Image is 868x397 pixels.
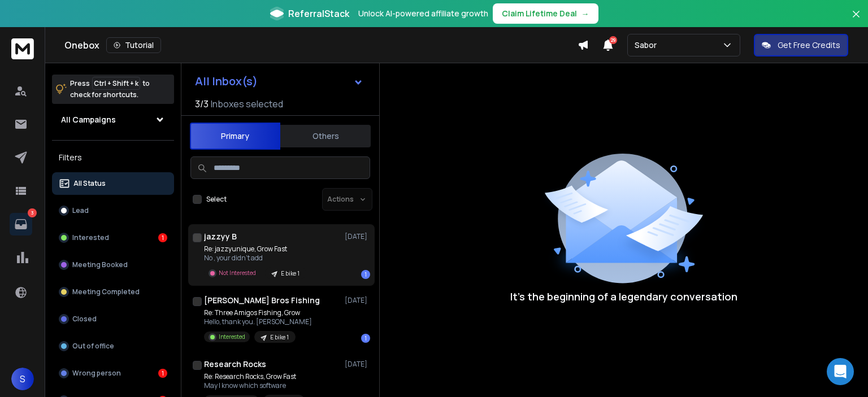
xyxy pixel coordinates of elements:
div: Open Intercom Messenger [827,358,854,385]
button: Meeting Booked [52,254,174,276]
h1: All Campaigns [61,114,116,125]
div: 1 [361,334,370,343]
button: Close banner [849,7,863,34]
span: Ctrl + Shift + k [92,77,140,90]
p: Interested [72,233,109,242]
p: E bike 1 [281,269,300,278]
label: Select [206,195,227,204]
p: Meeting Booked [72,260,128,269]
button: Out of office [52,335,174,357]
p: All Status [73,179,106,188]
p: Out of office [72,342,114,351]
button: S [11,368,34,390]
button: Closed [52,308,174,330]
h1: jazzyy B [204,231,237,242]
div: 1 [158,233,167,242]
p: Re: Three Amigos Fishing, Grow [204,308,312,317]
button: Interested1 [52,226,174,249]
h1: [PERSON_NAME] Bros Fishing [204,295,320,306]
h3: Inboxes selected [211,97,283,111]
p: Re: jazzyunique, Grow Fast [204,245,306,254]
p: [DATE] [345,360,370,369]
button: Meeting Completed [52,281,174,303]
p: E bike 1 [270,333,289,342]
p: Meeting Completed [72,287,140,296]
p: Hello, thank you. [PERSON_NAME] [204,317,312,326]
div: 1 [361,270,370,279]
p: Lead [72,206,89,215]
button: Others [280,124,371,149]
h3: Filters [52,150,174,165]
p: No , your didn’t add [204,254,306,263]
span: 29 [609,36,617,44]
div: 1 [158,369,167,378]
button: Lead [52,199,174,222]
p: Interested [219,333,245,341]
p: 3 [28,208,37,217]
button: All Campaigns [52,108,174,131]
p: It’s the beginning of a legendary conversation [510,289,737,304]
p: Get Free Credits [778,40,840,51]
p: Unlock AI-powered affiliate growth [358,8,488,19]
a: 3 [10,213,32,235]
span: → [581,8,589,19]
button: Primary [190,123,280,150]
p: Re: Research Rocks, Grow Fast [204,372,305,381]
button: Claim Lifetime Deal→ [493,3,598,24]
div: Onebox [64,37,578,53]
p: Press to check for shortcuts. [70,78,150,101]
p: Not Interested [219,269,256,277]
p: Sabor [635,40,661,51]
span: ReferralStack [288,7,349,20]
p: May I know which software [204,381,305,390]
button: Wrong person1 [52,362,174,385]
button: Get Free Credits [754,34,848,56]
p: [DATE] [345,296,370,305]
h1: All Inbox(s) [195,76,258,87]
button: All Status [52,172,174,195]
p: Wrong person [72,369,121,378]
button: Tutorial [106,37,161,53]
span: 3 / 3 [195,97,209,111]
p: Closed [72,315,97,324]
p: [DATE] [345,232,370,241]
button: All Inbox(s) [186,70,372,93]
h1: Research Rocks [204,359,266,370]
